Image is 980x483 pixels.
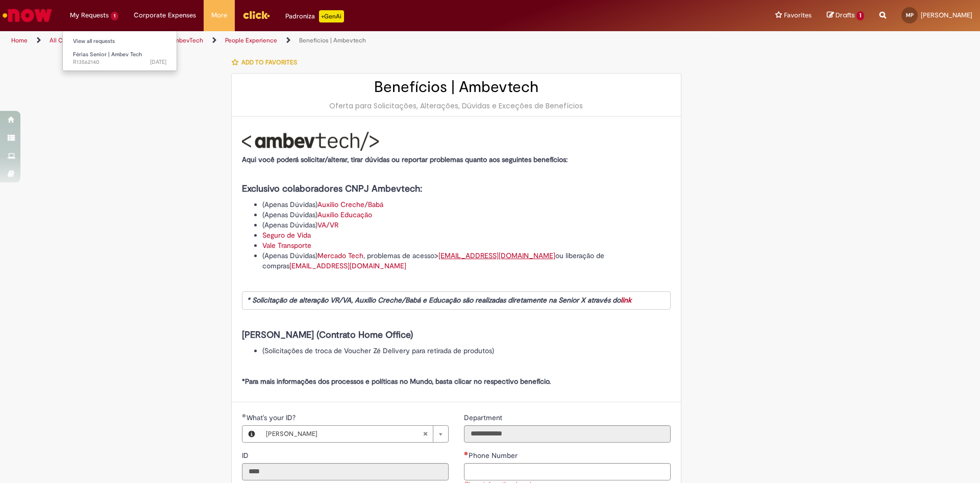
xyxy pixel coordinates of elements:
img: click_logo_yellow_360x200.png [242,7,270,22]
span: Corporate Expenses [134,10,196,20]
li: (Solicitações de troca de Voucher Zé Delivery para retirada de produtos) [262,346,671,356]
a: Open R13562140 : Férias Senior | Ambev Tech [63,49,177,68]
li: (Apenas Dúvidas) [262,210,671,220]
a: View all requests [63,36,177,47]
a: People Experience [225,36,277,44]
li: (Apenas Dúvidas) [262,199,671,210]
a: VA/VR [317,220,338,229]
span: 1 [111,12,118,20]
em: * Solicitação de alteração VR/VA, Auxílio Creche/Babá e Educação são realizadas diretamente na Se... [247,295,631,305]
span: Add to favorites [241,58,297,66]
span: Read only - Department [464,413,504,422]
span: [DATE] [150,58,166,66]
span: Favorites [784,10,812,20]
a: [PERSON_NAME]Clear field What's your ID? [261,426,448,442]
div: Oferta para Solicitações, Alterações, Dúvidas e Exceções de Benefícios [242,101,671,111]
a: Home [11,36,28,44]
abbr: Clear field What's your ID? [418,426,433,442]
span: [PERSON_NAME] [921,11,972,19]
span: Required Filled [242,413,247,418]
button: What's your ID?, Preview this record Marciano Pazinatto [242,426,261,442]
span: Required [464,451,469,455]
p: +GenAi [319,10,344,22]
span: MP [906,12,914,18]
a: Auxílio Educação [317,210,372,219]
a: All Catalogs [50,36,82,44]
a: link [621,295,631,305]
a: [EMAIL_ADDRESS][DOMAIN_NAME] [289,261,406,270]
span: R13562140 [73,58,166,66]
span: Drafts [836,10,855,20]
button: Add to favorites [231,52,303,73]
span: [PERSON_NAME] [266,426,423,442]
a: Benefícios | Ambevtech [299,36,366,44]
span: Férias Senior | Ambev Tech [73,51,142,58]
strong: *Para mais informações dos processos e políticas no Mundo, basta clicar no respectivo benefício. [242,377,551,386]
div: Padroniza [285,10,344,22]
a: Drafts [827,11,864,20]
span: Phone Number [469,451,520,460]
span: Required - What's your ID? [247,413,298,422]
span: Read only - ID [242,451,251,460]
label: Read only - Department [464,412,504,423]
li: (Apenas Dúvidas) [262,220,671,230]
a: [EMAIL_ADDRESS][DOMAIN_NAME] [438,251,555,260]
a: Auxilio Creche/Babá [317,200,383,209]
ul: Page breadcrumbs [8,31,646,50]
span: 1 [856,11,864,20]
input: Department [464,425,671,443]
img: ServiceNow [1,5,54,26]
strong: Aqui você poderá solicitar/alterar, tirar dúvidas ou reportar problemas quanto aos seguintes bene... [242,155,568,164]
li: (Apenas Dúvidas) , problemas de acesso> ou liberação de compras [262,250,671,271]
input: Phone Number [464,463,671,480]
a: Vale Transporte [262,241,311,250]
label: Read only - ID [242,450,251,461]
h2: Benefícios | Ambevtech [242,79,671,96]
strong: [PERSON_NAME] (Contrato Home Office) [242,329,413,341]
a: Mercado Tech [317,251,363,260]
span: More [211,10,227,20]
a: AmbevTech [170,36,203,44]
ul: My Requests [62,31,177,71]
a: Seguro de Vida [262,231,311,240]
strong: Exclusivo colaboradores CNPJ Ambevtech: [242,183,422,195]
input: ID [242,463,449,480]
time: 24/09/2025 10:32:05 [150,58,166,66]
span: My Requests [70,10,109,20]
